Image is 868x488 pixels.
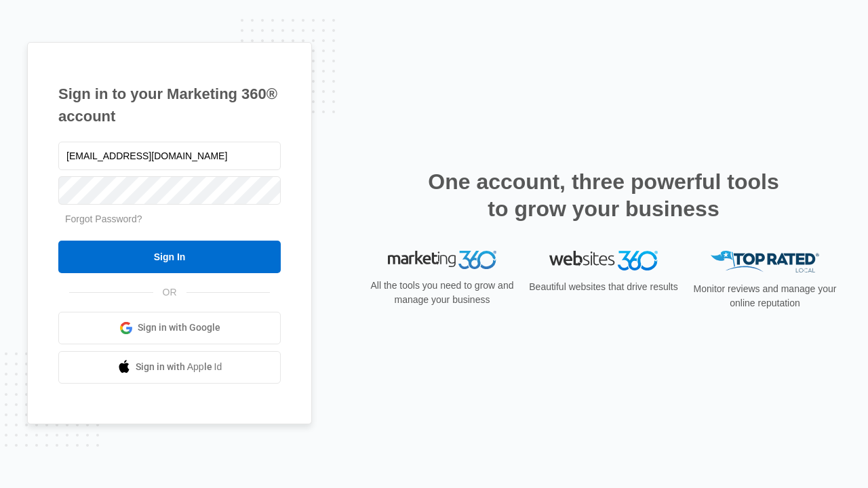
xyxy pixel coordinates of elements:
[388,251,496,270] img: Marketing 360
[138,321,220,335] span: Sign in with Google
[528,280,679,294] p: Beautiful websites that drive results
[58,351,281,384] a: Sign in with Apple Id
[58,142,281,170] input: Email
[549,251,658,270] img: Websites 360
[58,312,281,344] a: Sign in with Google
[58,241,281,273] input: Sign In
[366,279,518,307] p: All the tools you need to grow and manage your business
[58,83,281,127] h1: Sign in to your Marketing 360® account
[136,360,222,374] span: Sign in with Apple Id
[153,285,186,300] span: OR
[424,168,783,222] h2: One account, three powerful tools to grow your business
[711,251,819,273] img: Top Rated Local
[689,282,841,310] p: Monitor reviews and manage your online reputation
[65,213,142,224] a: Forgot Password?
